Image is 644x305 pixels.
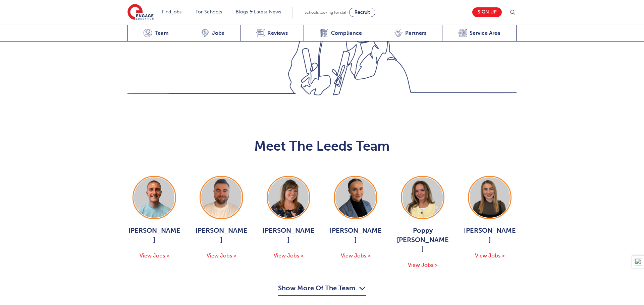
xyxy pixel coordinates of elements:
img: Chris Rushton [201,177,241,218]
a: [PERSON_NAME] View Jobs > [262,176,315,260]
span: [PERSON_NAME] [195,226,248,245]
span: Service Area [470,30,500,36]
span: Poppy [PERSON_NAME] [396,226,449,254]
span: [PERSON_NAME] [127,226,181,245]
a: Sign up [472,7,502,17]
a: Find jobs [162,9,182,14]
img: Poppy Burnside [402,177,443,218]
span: Recruit [355,10,370,15]
img: Holly Johnson [335,177,376,218]
a: Poppy [PERSON_NAME] View Jobs > [396,176,449,270]
a: [PERSON_NAME] View Jobs > [127,176,181,260]
img: Engage Education [127,4,154,21]
a: [PERSON_NAME] View Jobs > [329,176,382,260]
span: View Jobs > [207,253,236,259]
span: Schools looking for staff [305,10,348,15]
span: Jobs [212,30,224,36]
a: Team [127,25,185,42]
span: [PERSON_NAME] [463,226,517,245]
a: Blogs & Latest News [236,9,281,14]
span: Team [155,30,169,36]
span: View Jobs > [274,253,304,259]
span: [PERSON_NAME] [262,226,315,245]
img: Joanne Wright [268,177,309,218]
img: George Dignam [134,177,174,218]
a: Recruit [349,8,375,17]
span: Compliance [331,30,362,36]
span: Partners [405,30,426,36]
a: [PERSON_NAME] View Jobs > [195,176,248,260]
span: [PERSON_NAME] [329,226,382,245]
span: View Jobs > [475,253,505,259]
a: Reviews [240,25,304,42]
img: Layla McCosker [470,177,510,218]
span: View Jobs > [341,253,371,259]
span: View Jobs > [140,253,169,259]
span: View Jobs > [408,262,438,268]
button: Show More Of The Team [278,283,366,296]
a: [PERSON_NAME] View Jobs > [463,176,517,260]
h2: Meet The Leeds Team [127,138,517,154]
a: Compliance [304,25,378,42]
a: Partners [378,25,442,42]
a: For Schools [196,9,222,14]
a: Service Area [442,25,517,42]
span: Reviews [267,30,288,36]
a: Jobs [185,25,240,42]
